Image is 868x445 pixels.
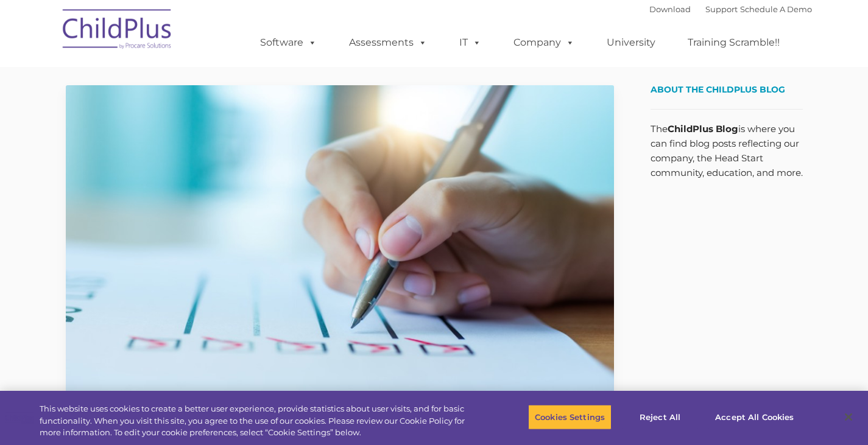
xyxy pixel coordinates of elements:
[676,30,792,55] a: Training Scramble!!
[622,404,698,430] button: Reject All
[668,123,738,135] strong: ChildPlus Blog
[835,404,862,430] button: Close
[337,30,439,55] a: Assessments
[708,404,800,430] button: Accept All Cookies
[528,404,612,430] button: Cookies Settings
[248,30,329,55] a: Software
[501,30,587,55] a: Company
[651,122,803,180] p: The is where you can find blog posts reflecting our company, the Head Start community, education,...
[649,4,812,14] font: |
[66,85,614,393] img: Efficiency Boost: ChildPlus Online's Enhanced Family Pre-Application Process - Streamlining Appli...
[649,4,691,14] a: Download
[705,4,738,14] a: Support
[651,84,785,95] span: About the ChildPlus Blog
[447,30,493,55] a: IT
[595,30,668,55] a: University
[40,403,478,439] div: This website uses cookies to create a better user experience, provide statistics about user visit...
[740,4,812,14] a: Schedule A Demo
[57,1,178,61] img: ChildPlus by Procare Solutions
